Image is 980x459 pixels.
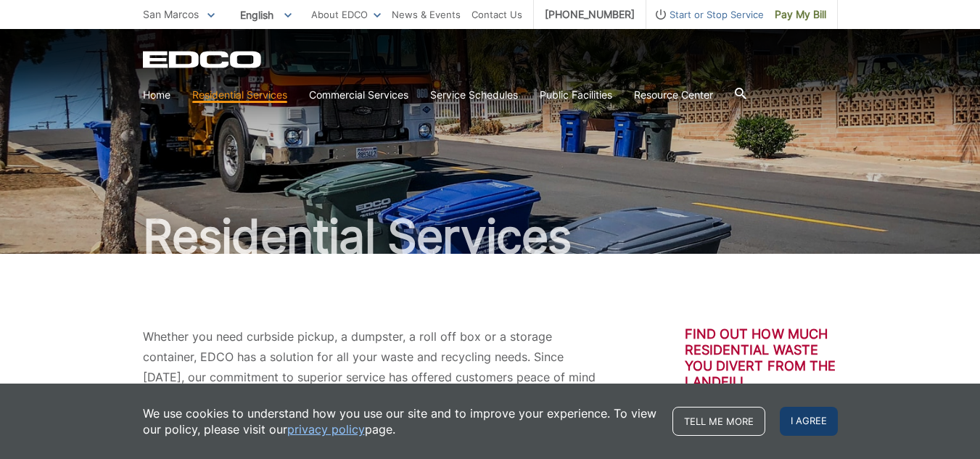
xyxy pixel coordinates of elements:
a: Public Facilities [540,87,612,103]
a: News & Events [392,7,461,22]
a: Residential Services [192,87,287,103]
h1: Residential Services [143,213,838,260]
a: Service Schedules [430,87,518,103]
a: Resource Center [634,87,713,103]
span: Pay My Bill [775,7,826,22]
h3: Find out how much residential waste you divert from the landfill [685,326,838,390]
a: Contact Us [472,7,522,22]
a: privacy policy [287,421,365,437]
a: Commercial Services [309,87,408,103]
span: English [229,3,302,27]
span: San Marcos [143,8,199,20]
p: Whether you need curbside pickup, a dumpster, a roll off box or a storage container, EDCO has a s... [143,326,597,408]
a: Tell me more [672,407,765,436]
p: We use cookies to understand how you use our site and to improve your experience. To view our pol... [143,405,658,437]
a: EDCD logo. Return to the homepage. [143,51,263,68]
a: About EDCO [311,7,381,22]
span: I agree [780,407,838,436]
a: Home [143,87,170,103]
